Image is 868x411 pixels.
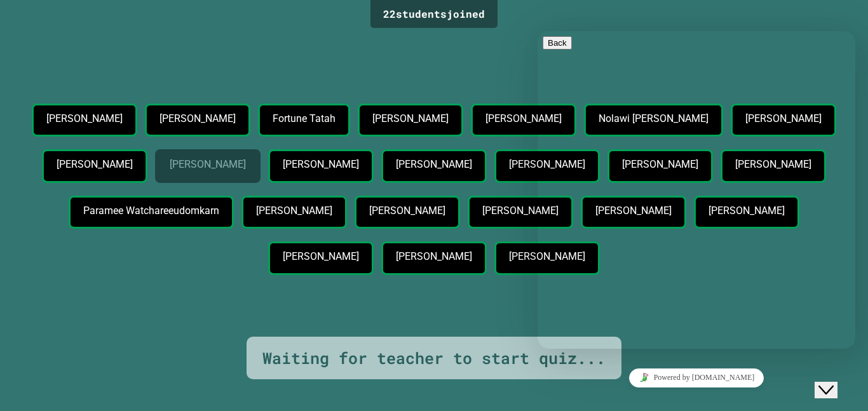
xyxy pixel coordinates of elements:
p: [PERSON_NAME] [509,251,585,262]
p: [PERSON_NAME] [372,113,448,125]
iframe: chat widget [815,360,855,398]
p: [PERSON_NAME] [485,113,561,125]
p: [PERSON_NAME] [283,159,358,170]
div: Waiting for teacher to start quiz... [262,346,606,370]
p: [PERSON_NAME] [283,251,358,262]
p: Fortune Tatah [273,113,335,125]
p: [PERSON_NAME] [396,251,471,262]
iframe: chat widget [538,31,855,349]
p: [PERSON_NAME] [482,205,558,217]
p: [PERSON_NAME] [46,113,122,125]
p: [PERSON_NAME] [170,159,245,170]
p: [PERSON_NAME] [369,205,445,217]
iframe: chat widget [538,363,855,392]
p: [PERSON_NAME] [396,159,471,170]
p: [PERSON_NAME] [159,113,235,125]
p: [PERSON_NAME] [509,159,585,170]
p: Paramee Watchareeudomkarn [83,205,218,217]
p: [PERSON_NAME] [57,159,132,170]
p: [PERSON_NAME] [256,205,332,217]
